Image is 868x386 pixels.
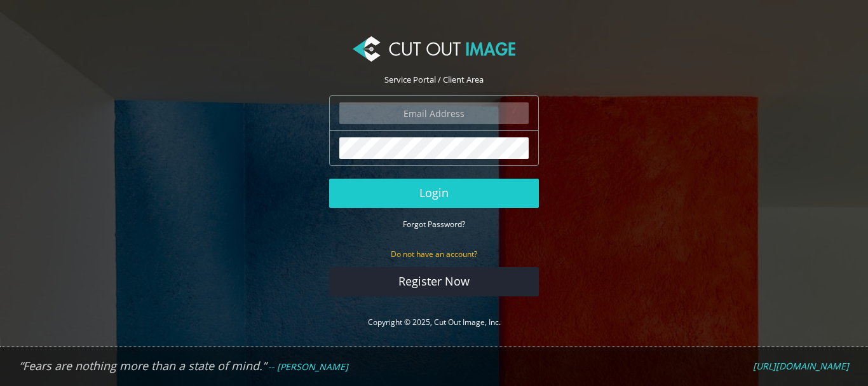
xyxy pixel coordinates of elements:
[329,267,539,296] a: Register Now
[368,317,501,327] a: Copyright © 2025, Cut Out Image, Inc.
[353,36,515,62] img: Cut Out Image
[19,358,266,373] em: “Fears are nothing more than a state of mind.”
[403,218,465,230] a: Forgot Password?
[339,102,529,124] input: Email Address
[329,179,539,208] button: Login
[391,249,477,259] small: Do not have an account?
[268,361,348,373] em: -- [PERSON_NAME]
[753,361,849,372] a: [URL][DOMAIN_NAME]
[753,360,849,372] em: [URL][DOMAIN_NAME]
[384,74,484,85] span: Service Portal / Client Area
